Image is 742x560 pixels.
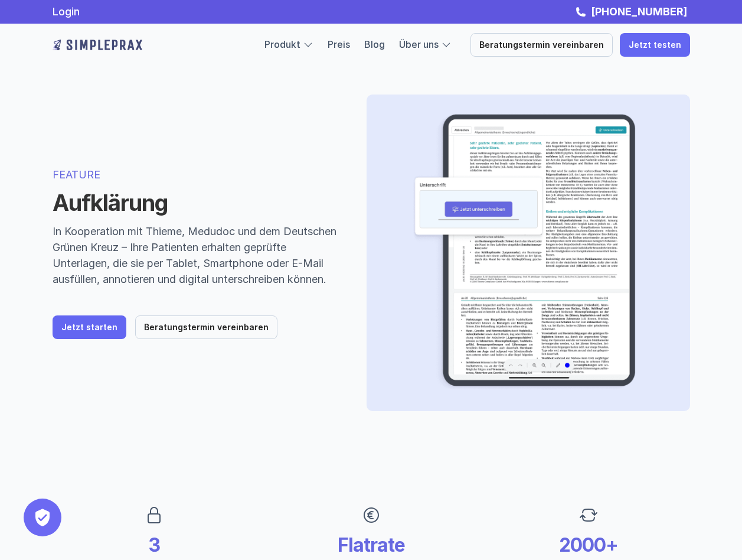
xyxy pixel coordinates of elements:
[591,5,687,18] strong: [PHONE_NUMBER]
[53,5,80,18] a: Login
[144,323,269,333] p: Beratungstermin vereinbaren
[399,38,439,50] a: Über uns
[61,323,117,333] p: Jetzt starten
[293,534,449,556] p: Flatrate
[620,33,690,57] a: Jetzt testen
[479,40,604,50] p: Beratungstermin vereinbaren
[53,167,338,183] p: FEATURE
[385,113,663,392] img: Beispielbild eienes Aufklärungsdokuments und einer digitalen Unterschrift
[53,223,338,287] p: In Kooperation mit Thieme, Medudoc und dem Deutschen Grünen Kreuz – Ihre Patienten erhalten geprü...
[629,40,681,50] p: Jetzt testen
[470,33,613,57] a: Beratungstermin vereinbaren
[588,5,690,18] a: [PHONE_NUMBER]
[76,534,232,556] p: 3
[53,315,126,339] a: Jetzt starten
[53,190,338,217] h1: Aufklärung
[364,38,385,50] a: Blog
[135,315,277,339] a: Beratungstermin vereinbaren
[328,38,350,50] a: Preis
[264,38,300,50] a: Produkt
[511,534,666,556] p: 2000+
